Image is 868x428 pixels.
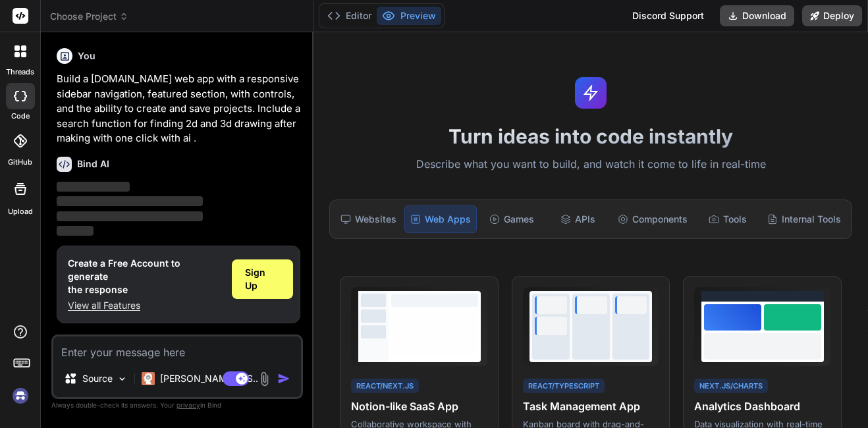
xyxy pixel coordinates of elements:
img: icon [277,372,290,385]
div: Web Apps [404,205,477,233]
label: threads [6,67,34,78]
img: signin [9,385,32,407]
span: Choose Project [50,10,128,23]
div: Discord Support [624,5,712,26]
div: Internal Tools [762,205,846,233]
label: GitHub [8,157,32,168]
p: Source [82,372,113,385]
p: Always double-check its answers. Your in Bind [51,399,303,412]
div: React/TypeScript [523,379,605,394]
label: code [11,111,30,122]
p: Build a [DOMAIN_NAME] web app with a responsive sidebar navigation, featured section, with contro... [57,72,300,146]
img: attachment [257,371,272,387]
h4: Task Management App [523,398,659,414]
p: [PERSON_NAME] 4 S.. [160,372,258,385]
div: APIs [546,205,610,233]
div: Components [612,205,693,233]
div: Games [479,205,543,233]
label: Upload [8,206,33,217]
div: Tools [695,205,759,233]
button: Preview [377,7,441,25]
h4: Analytics Dashboard [694,398,830,414]
div: Websites [335,205,402,233]
h1: Turn ideas into code instantly [321,124,860,148]
img: Claude 4 Sonnet [142,372,155,385]
div: Next.js/Charts [694,379,768,394]
button: Download [720,5,794,26]
h6: Bind AI [77,157,109,171]
p: View all Features [68,299,221,312]
span: ‌ [57,211,203,221]
button: Editor [322,7,377,25]
span: ‌ [57,226,94,236]
span: privacy [176,401,200,409]
div: React/Next.js [351,379,419,394]
h4: Notion-like SaaS App [351,398,487,414]
p: Describe what you want to build, and watch it come to life in real-time [321,156,860,173]
span: ‌ [57,182,130,192]
h1: Create a Free Account to generate the response [68,257,221,296]
img: Pick Models [117,373,128,385]
h6: You [78,49,95,63]
button: Deploy [802,5,862,26]
span: Sign Up [245,266,280,292]
span: ‌ [57,196,203,206]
